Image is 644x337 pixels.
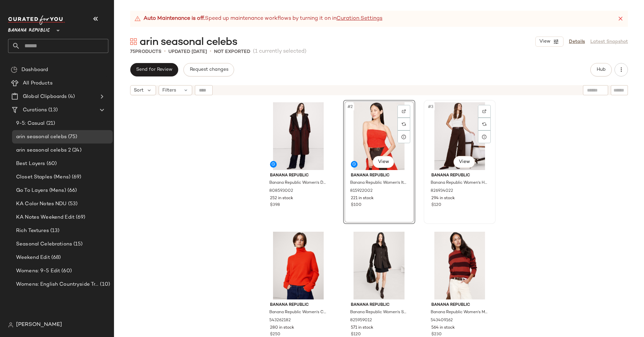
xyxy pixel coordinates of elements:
[45,160,57,168] span: (60)
[67,200,78,208] span: (53)
[265,102,332,170] img: cn60202227.jpg
[49,227,60,235] span: (13)
[431,188,453,194] span: 826934022
[596,67,606,72] span: Hub
[590,63,612,76] button: Hub
[350,180,407,186] span: Banana Republic Women's Italian Alpaca-Blend Tube Top Fire Red Size XS
[130,63,178,76] button: Send for Review
[11,66,17,73] img: svg%3e
[269,318,291,324] span: 543262182
[431,325,455,331] span: 564 in stock
[569,38,585,45] a: Details
[210,48,211,56] span: •
[270,195,293,202] span: 252 in stock
[16,281,99,288] span: Womens: English Countryside Trend
[350,188,373,194] span: 815922002
[21,66,48,74] span: Dashboard
[60,267,72,275] span: (60)
[351,302,408,308] span: Banana Republic
[70,173,82,181] span: (69)
[16,267,60,275] span: Womens: 9-5 Edit
[134,15,382,23] div: Speed up maintenance workflows by turning it on in
[136,67,172,72] span: Send for Review
[431,202,441,208] span: $120
[373,156,394,168] button: View
[535,37,563,47] button: View
[270,173,327,179] span: Banana Republic
[427,104,435,110] span: #3
[269,310,326,316] span: Banana Republic Women's Cashmere Turtleneck Sweater Fire Red Size XXS
[134,87,144,94] span: Sort
[16,133,67,141] span: arin seasonal celebs
[8,23,50,35] span: Banana Republic
[482,122,486,126] img: svg%3e
[130,38,137,45] img: svg%3e
[16,240,72,248] span: Seasonal Celebrations
[426,232,493,299] img: cn59954576.jpg
[140,36,237,49] span: arin seasonal celebs
[431,180,487,186] span: Banana Republic Women's High-Rise Wide-Leg Lightweight Stretch-Cotton Pant Chocolate Brown Size 8...
[66,187,77,194] span: (66)
[482,109,486,113] img: svg%3e
[345,232,413,299] img: cn60269267.jpg
[402,109,406,113] img: svg%3e
[270,325,294,331] span: 280 in stock
[16,173,70,181] span: Closet Staples (Mens)
[8,15,65,25] img: cfy_white_logo.C9jOOHJF.svg
[378,159,389,165] span: View
[539,39,550,44] span: View
[162,87,176,94] span: Filters
[426,102,493,170] img: cn60153713.jpg
[265,232,332,299] img: cn59983892.jpg
[16,187,66,194] span: Go To Layers (Mens)
[214,48,250,55] p: Not Exported
[253,48,307,56] span: (1 currently selected)
[458,159,470,165] span: View
[189,67,228,72] span: Request changes
[269,180,326,186] span: Banana Republic Women's Double-Faced Wool-Blend Parka Coat Red Stripe Size M
[47,106,58,114] span: (13)
[16,214,74,221] span: KA Notes Weekend Edit
[431,310,487,316] span: Banana Republic Women's Midweight Cashmere Crew-Neck Sweater Red Stripe Size M
[168,48,207,55] p: updated [DATE]
[431,173,488,179] span: Banana Republic
[345,102,413,170] img: cn60591189.jpg
[130,48,161,55] div: Products
[270,202,280,208] span: $398
[16,321,62,329] span: [PERSON_NAME]
[16,254,50,262] span: Weekend Edit
[453,156,475,168] button: View
[23,93,67,101] span: Global Clipboards
[67,93,74,101] span: (4)
[16,120,45,127] span: 9-5: Casual
[74,214,86,221] span: (69)
[23,79,53,87] span: All Products
[16,227,49,235] span: Rich Textures
[164,48,166,56] span: •
[16,160,45,168] span: Best Layers
[16,147,71,154] span: arin seasonal celebs 2
[351,325,373,331] span: 571 in stock
[99,281,110,288] span: (10)
[67,133,77,141] span: (75)
[269,188,293,194] span: 808593002
[71,147,82,154] span: (24)
[402,122,406,126] img: svg%3e
[130,49,135,54] span: 75
[50,254,61,262] span: (68)
[270,302,327,308] span: Banana Republic
[336,15,382,23] a: Curation Settings
[350,310,407,316] span: Banana Republic Women's Stretch-Satin Cinch-Back Shirt Ganache Brown Size XS
[16,200,67,208] span: KA Color Notes NDU
[350,318,372,324] span: 825959012
[431,318,453,324] span: 543409162
[72,240,83,248] span: (15)
[45,120,55,127] span: (21)
[431,302,488,308] span: Banana Republic
[431,195,455,202] span: 294 in stock
[8,322,13,328] img: svg%3e
[23,106,47,114] span: Curations
[144,15,205,23] strong: Auto Maintenance is off.
[183,63,234,76] button: Request changes
[347,104,354,110] span: #2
